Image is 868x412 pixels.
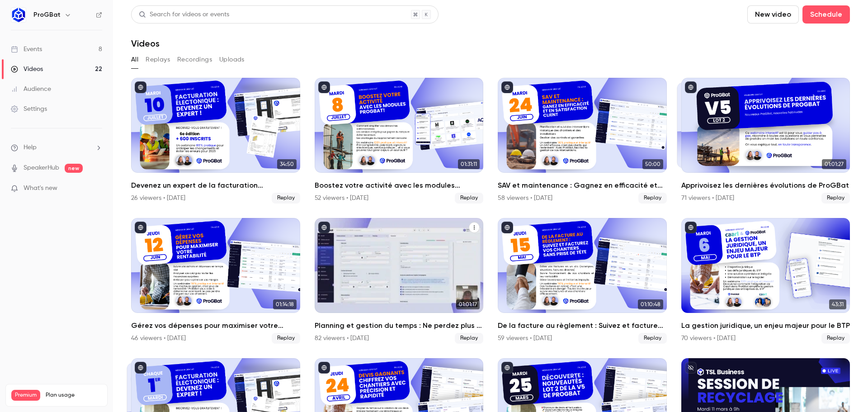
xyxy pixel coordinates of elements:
span: 01:01:27 [822,159,846,169]
section: Videos [131,5,850,407]
a: 01:01:2701:01:27Apprivoisez les dernières évolutions de ProGBat71 viewers • [DATE]Replay [681,78,850,204]
div: 71 viewers • [DATE] [681,194,734,203]
button: Recordings [177,52,212,67]
div: 26 viewers • [DATE] [131,194,185,203]
div: 59 viewers • [DATE] [498,334,552,343]
span: What's new [24,184,57,193]
span: 01:01:17 [456,299,480,309]
li: help-dropdown-opener [11,143,102,152]
span: 34:50 [277,159,297,169]
button: published [501,222,513,233]
a: SpeakerHub [24,163,59,173]
span: Premium [11,390,40,401]
h2: De la facture au règlement : Suivez et facturez vos chantiers sans prise de tête [498,320,667,331]
div: 58 viewers • [DATE] [498,194,552,203]
img: ProGBat [11,8,26,22]
li: Devenez un expert de la facturation électronique 🚀 [131,78,300,204]
span: Replay [455,333,483,344]
a: 43:31La gestion juridique, un enjeu majeur pour le BTP70 viewers • [DATE]Replay [681,218,850,344]
span: Replay [821,193,850,204]
div: 82 viewers • [DATE] [315,334,369,343]
span: 01:10:48 [638,299,663,309]
a: 01:10:48De la facture au règlement : Suivez et facturez vos chantiers sans prise de tête59 viewer... [498,218,667,344]
h2: Gérez vos dépenses pour maximiser votre rentabilité [131,320,300,331]
span: Replay [638,193,667,204]
span: Replay [638,333,667,344]
div: Search for videos or events [139,10,229,19]
li: Apprivoisez les dernières évolutions de ProGBat [681,78,850,204]
button: published [685,81,697,93]
span: 43:31 [829,299,846,309]
h2: La gestion juridique, un enjeu majeur pour le BTP [681,320,850,331]
button: published [135,362,146,374]
a: 01:31:11Boostez votre activité avec les modules ProGBat !52 viewers • [DATE]Replay [315,78,484,204]
a: 50:00SAV et maintenance : Gagnez en efficacité et en satisfaction client58 viewers • [DATE]Replay [498,78,667,204]
button: published [318,81,330,93]
button: All [131,52,138,67]
button: New video [747,5,799,24]
li: Planning et gestion du temps : Ne perdez plus le fil de vos chantiers ! [315,218,484,344]
span: Plan usage [46,392,102,399]
button: Uploads [219,52,245,67]
h6: ProGBat [33,10,61,19]
button: Schedule [802,5,850,24]
div: 52 viewers • [DATE] [315,194,368,203]
li: SAV et maintenance : Gagnez en efficacité et en satisfaction client [498,78,667,204]
li: Gérez vos dépenses pour maximiser votre rentabilité [131,218,300,344]
button: published [501,81,513,93]
button: unpublished [685,362,697,374]
h1: Videos [131,38,160,49]
h2: SAV et maintenance : Gagnez en efficacité et en satisfaction client [498,180,667,191]
button: published [318,362,330,374]
div: Audience [11,85,51,94]
span: Replay [272,193,300,204]
a: 01:01:17Planning et gestion du temps : Ne perdez plus le fil de vos chantiers !82 viewers • [DATE... [315,218,484,344]
iframe: Noticeable Trigger [91,185,102,193]
span: Help [24,143,37,152]
button: published [135,81,146,93]
span: new [65,164,83,173]
button: published [135,222,146,233]
span: 01:31:11 [458,159,480,169]
h2: Apprivoisez les dernières évolutions de ProGBat [681,180,850,191]
span: 01:14:18 [273,299,297,309]
span: Replay [821,333,850,344]
a: 01:14:18Gérez vos dépenses pour maximiser votre rentabilité46 viewers • [DATE]Replay [131,218,300,344]
button: published [318,222,330,233]
div: 70 viewers • [DATE] [681,334,736,343]
button: Replays [146,52,170,67]
span: Replay [455,193,483,204]
div: 46 viewers • [DATE] [131,334,186,343]
h2: Devenez un expert de la facturation électronique 🚀 [131,180,300,191]
div: Events [11,45,42,54]
div: Settings [11,104,47,114]
button: published [501,362,513,374]
button: published [685,222,697,233]
li: De la facture au règlement : Suivez et facturez vos chantiers sans prise de tête [498,218,667,344]
span: Replay [272,333,300,344]
span: 50:00 [642,159,663,169]
a: 34:50Devenez un expert de la facturation électronique 🚀26 viewers • [DATE]Replay [131,78,300,204]
h2: Boostez votre activité avec les modules ProGBat ! [315,180,484,191]
li: La gestion juridique, un enjeu majeur pour le BTP [681,218,850,344]
li: Boostez votre activité avec les modules ProGBat ! [315,78,484,204]
div: Videos [11,65,43,74]
h2: Planning et gestion du temps : Ne perdez plus le fil de vos chantiers ! [315,320,484,331]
